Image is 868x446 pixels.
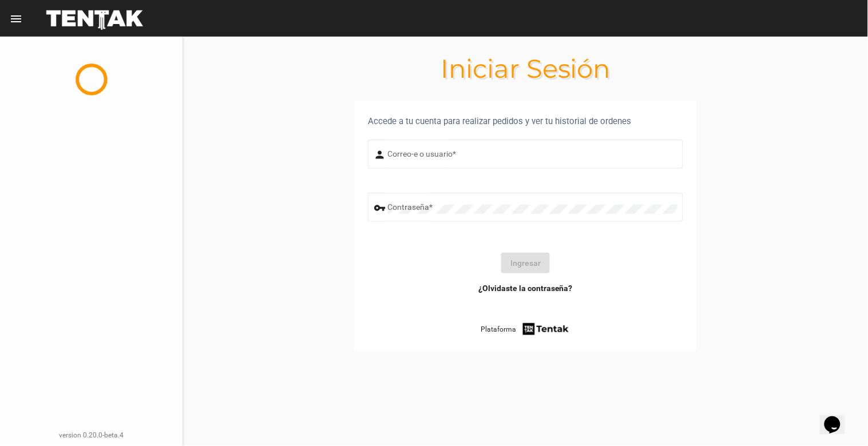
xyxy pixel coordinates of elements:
[9,12,23,26] mat-icon: menu
[820,400,857,435] iframe: chat widget
[481,324,516,335] span: Plataforma
[374,201,388,215] mat-icon: vpn_key
[501,253,550,273] button: Ingresar
[374,148,388,162] mat-icon: person
[478,282,573,294] a: ¿Olvidaste la contraseña?
[481,321,570,337] a: Plataforma
[9,429,173,441] div: version 0.20.0-beta.4
[368,114,683,128] div: Accede a tu cuenta para realizar pedidos y ver tu historial de ordenes
[521,321,570,337] img: tentak-firm.png
[183,59,868,78] h1: Iniciar Sesión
